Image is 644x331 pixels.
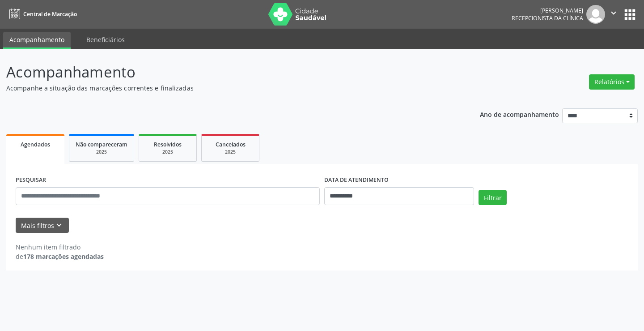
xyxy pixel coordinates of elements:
strong: 178 marcações agendadas [23,252,104,261]
button: Mais filtroskeyboard_arrow_down [16,218,69,233]
button: Filtrar [479,190,507,205]
img: img [586,5,605,24]
a: Beneficiários [80,32,131,47]
i:  [609,8,619,18]
p: Ano de acompanhamento [480,108,559,120]
label: PESQUISAR [16,173,46,187]
div: [PERSON_NAME] [512,7,583,14]
div: 2025 [208,149,253,155]
span: Não compareceram [76,141,127,148]
p: Acompanhe a situação das marcações correntes e finalizadas [6,83,448,93]
div: 2025 [145,149,190,155]
div: de [16,252,104,261]
span: Central de Marcação [23,10,77,18]
a: Acompanhamento [3,32,71,49]
div: Nenhum item filtrado [16,242,104,252]
label: DATA DE ATENDIMENTO [324,173,389,187]
span: Cancelados [216,141,246,148]
a: Central de Marcação [6,7,77,21]
p: Acompanhamento [6,61,448,83]
div: 2025 [76,149,127,155]
span: Resolvidos [154,141,182,148]
button:  [605,5,622,24]
span: Recepcionista da clínica [512,14,583,22]
button: Relatórios [589,74,635,90]
i: keyboard_arrow_down [54,220,64,230]
button: apps [622,7,638,22]
span: Agendados [21,141,50,148]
